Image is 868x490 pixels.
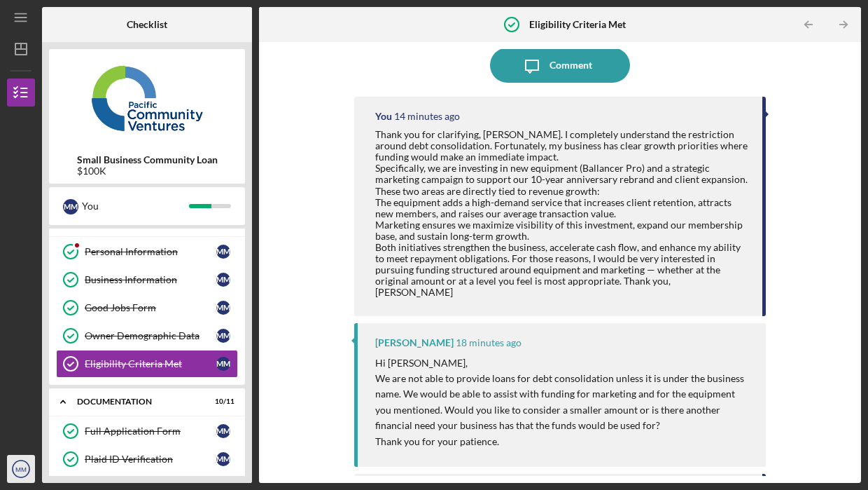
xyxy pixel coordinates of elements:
[375,434,752,449] p: Thank you for your patience.
[85,426,216,437] div: Full Application Form
[85,330,216,341] div: Owner Demographic Data
[63,199,78,215] div: M M
[56,322,238,350] a: Owner Demographic DataMM
[82,194,189,218] div: You
[456,337,521,348] time: 2025-09-08 23:36
[85,302,216,313] div: Good Jobs Form
[375,371,752,434] p: We are not able to provide loans for debt consolidation unless it is under the business name. We ...
[49,56,245,140] img: Product logo
[56,294,238,322] a: Good Jobs FormMM
[375,337,454,348] div: [PERSON_NAME]
[56,417,238,445] a: Full Application FormMM
[85,358,216,369] div: Eligibility Criteria Met
[216,329,230,343] div: M M
[375,111,392,122] div: You
[216,424,230,438] div: M M
[77,165,218,177] div: $100K
[56,238,238,266] a: Personal InformationMM
[490,48,630,83] button: Comment
[7,455,35,483] button: MM
[216,245,230,259] div: M M
[216,452,230,466] div: M M
[375,355,752,371] p: Hi [PERSON_NAME],
[85,274,216,285] div: Business Information
[216,357,230,371] div: M M
[56,350,238,378] a: Eligibility Criteria MetMM
[56,266,238,294] a: Business InformationMM
[394,111,460,122] time: 2025-09-08 23:41
[127,19,167,30] b: Checklist
[216,301,230,315] div: M M
[529,19,626,30] b: Eligibility Criteria Met
[77,154,218,165] b: Small Business Community Loan
[549,48,592,83] div: Comment
[209,397,234,406] div: 10 / 11
[56,445,238,473] a: Plaid ID VerificationMM
[15,465,27,473] text: MM
[375,129,748,298] div: Thank you for clarifying, [PERSON_NAME]. I completely understand the restriction around debt cons...
[85,454,216,465] div: Plaid ID Verification
[85,246,216,257] div: Personal Information
[77,397,199,406] div: Documentation
[216,273,230,287] div: M M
